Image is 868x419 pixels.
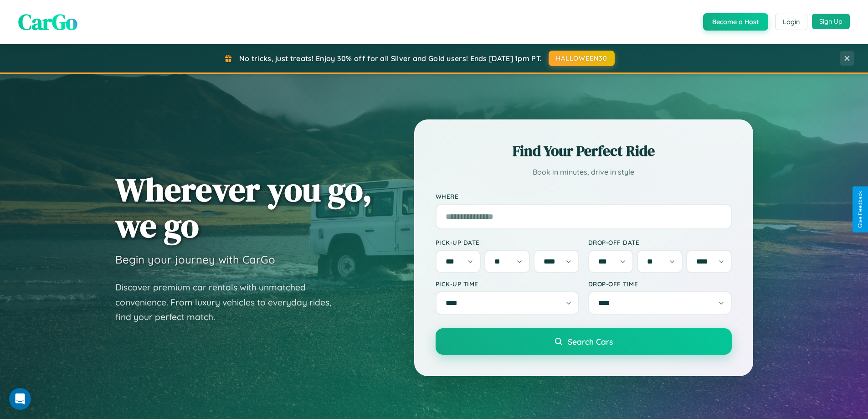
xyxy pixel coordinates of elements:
span: CarGo [18,7,77,37]
iframe: Intercom live chat [9,388,31,410]
h3: Begin your journey with CarGo [115,253,275,266]
button: Login [775,14,807,30]
label: Drop-off Date [588,238,732,246]
label: Where [436,192,732,200]
h1: Wherever you go, we go [115,171,372,243]
p: Book in minutes, drive in style [436,166,732,179]
label: Pick-up Date [436,238,579,246]
span: Search Cars [568,336,613,347]
p: Discover premium car rentals with unmatched convenience. From luxury vehicles to everyday rides, ... [115,280,343,325]
div: Give Feedback [857,191,863,228]
button: Search Cars [436,328,732,355]
span: No tricks, just treats! Enjoy 30% off for all Silver and Gold users! Ends [DATE] 1pm PT. [239,54,542,63]
button: Sign Up [812,14,850,29]
button: Become a Host [703,13,768,31]
button: HALLOWEEN30 [549,51,615,66]
label: Drop-off Time [588,280,732,288]
label: Pick-up Time [436,280,579,288]
h2: Find Your Perfect Ride [436,141,732,161]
